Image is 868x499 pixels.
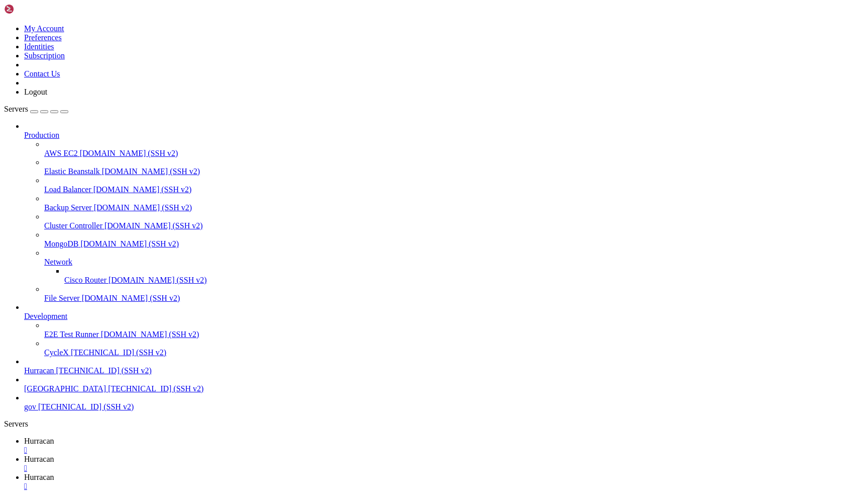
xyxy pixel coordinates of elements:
[11,219,18,226] span: ✅
[80,239,179,248] span: [DOMAIN_NAME] (SSH v2)
[4,384,736,391] x-row: >
[4,68,736,75] x-row: 3.
[44,185,864,194] a: Load Balancer [DOMAIN_NAME] (SSH v2)
[4,262,736,269] x-row: 3.
[4,298,74,305] span: Злоумышленник может:
[11,198,588,205] span: '{"name":"[PERSON_NAME]","email":"[PERSON_NAME][EMAIL_ADDRESS][PERSON_NAME][DOMAIN_NAME]","phone"...
[4,205,736,212] x-row: : }
[18,112,187,119] span: CORS широкий: Все еще проблема для чтения данных
[4,61,736,68] x-row: 2.
[44,321,864,339] li: E2E Test Runner [DOMAIN_NAME] (SSH v2)
[4,112,736,119] x-row: -
[4,377,711,384] span: ─────────────────────────────────────────────────────────────────────────────────────────────────...
[44,348,69,357] span: CycleX
[44,339,864,357] li: CycleX [TECHNICAL_ID] (SSH v2)
[4,105,28,113] span: Servers
[44,194,864,212] li: Backup Server [DOMAIN_NAME] (SSH v2)
[4,198,736,205] x-row: -d \
[4,54,736,61] x-row: 1.
[24,303,864,357] li: Development
[44,330,864,339] a: E2E Test Runner [DOMAIN_NAME] (SSH v2)
[44,149,78,157] span: AWS EC2
[44,221,102,230] span: Cluster Controller
[24,122,864,303] li: Production
[233,398,289,405] span: ·? for shortcuts
[94,203,192,212] span: [DOMAIN_NAME] (SSH v2)
[24,446,864,455] a: 
[4,11,8,18] div: (0, 1)
[44,140,864,158] li: AWS EC2 [DOMAIN_NAME] (SSH v2)
[4,4,62,14] img: Shellngn
[38,402,134,411] span: [TECHNICAL_ID] (SSH v2)
[44,258,72,266] span: Network
[44,239,78,248] span: MongoDB
[24,402,36,411] span: gov
[24,312,864,321] a: Development
[24,88,47,96] a: Logout
[24,393,864,411] li: gov [TECHNICAL_ID] (SSH v2)
[44,258,864,267] a: Network
[22,19,236,26] span: БЛОКИРУЕТСЯ (Origin: [URL][DOMAIN_NAME], [DOMAIN_NAME], etc.)
[44,185,91,194] span: Load Balancer
[44,239,864,248] a: MongoDB [DOMAIN_NAME] (SSH v2)
[24,131,864,140] a: Production
[8,4,36,11] span: "status"
[11,233,85,240] span: ЗНАЧИТ CSRF РАБОТАЕТ:
[44,167,864,176] a: Elastic Beanstalk [DOMAIN_NAME] (SSH v2)
[44,149,864,158] a: AWS EC2 [DOMAIN_NAME] (SSH v2)
[11,54,229,61] span: Google Apps Script проверяет Origin - есть базовая CSRF защита
[11,183,18,190] span: ✅
[64,276,864,285] a: Cisco Router [DOMAIN_NAME] (SSH v2)
[44,248,864,285] li: Network
[4,105,736,112] x-row: -
[11,398,141,405] span: python3 -m http.server 8000 -d /tmp &
[15,19,22,26] span: ❌
[24,51,65,60] a: Subscription
[4,97,736,104] x-row: -
[57,191,155,198] span: "Origin: [URL][DOMAIN_NAME]"
[4,248,736,255] x-row: 1.
[24,437,864,455] a: Hurracan
[108,384,203,393] span: [TECHNICAL_ID] (SSH v2)
[44,285,864,303] li: File Server [DOMAIN_NAME] (SSH v2)
[24,33,62,42] a: Preferences
[24,455,54,463] span: Hurracan
[44,158,864,176] li: Elastic Beanstalk [DOMAIN_NAME] (SSH v2)
[24,42,54,51] a: Identities
[44,176,864,194] li: Load Balancer [DOMAIN_NAME] (SSH v2)
[22,219,271,226] span: ПОДДЕЛАЛ Origin заголовок - скрипт поверил что запрос пришел с их сайта
[102,167,200,176] span: [DOMAIN_NAME] (SSH v2)
[8,154,148,161] span: Да, ты прав! Я смог отправить сообщение:
[141,398,229,405] span: [TECHNICAL_ID] - - [24/S…
[11,68,398,75] span: В реальности злоумышленник не сможет заставить [PERSON_NAME] пользователя отправить запрос с подд...
[24,357,864,375] li: Hurracan [TECHNICAL_ID] (SSH v2)
[80,149,178,157] span: [DOMAIN_NAME] (SSH v2)
[4,4,736,11] x-row: Connecting [TECHNICAL_ID]...
[11,269,110,276] span: Сообщение ушло организаторам
[24,384,106,393] span: [GEOGRAPHIC_DATA]
[11,19,15,26] span: #
[4,391,711,398] span: ─────────────────────────────────────────────────────────────────────────────────────────────────...
[4,341,141,348] span: - Серверные скрипты могут спамить форму
[64,276,106,284] span: Cisco Router
[8,105,15,112] span: ✅
[4,348,159,355] span: - Браузерная защита есть, но легко обходится
[24,464,864,473] div: 
[101,330,199,339] span: [DOMAIN_NAME] (SSH v2)
[18,97,250,104] span: Браузерный CSRF: НЕ РАБОТАЕТ (браузер блокирует поддельный Origin)
[24,402,864,411] a: gov [TECHNICAL_ID] (SSH v2)
[44,348,864,357] a: CycleX [TECHNICAL_ID] (SSH v2)
[24,69,60,78] a: Contact Us
[44,330,99,339] span: E2E Test Runner
[44,212,864,230] li: Cluster Controller [DOMAIN_NAME] (SSH v2)
[11,255,145,262] span: Скрипт не проверяет Referer или сессии
[24,384,864,393] a: [GEOGRAPHIC_DATA] [TECHNICAL_ID] (SSH v2)
[82,294,180,302] span: [DOMAIN_NAME] (SSH v2)
[44,294,864,303] a: File Server [DOMAIN_NAME] (SSH v2)
[15,205,43,212] span: "status"
[11,140,60,147] span: так ты же смог
[18,169,92,176] span: ЧТО Я РЕАЛЬНО СДЕЛАЛ:
[11,126,310,133] span: Итог: Форма защищена от классического CSRF, но уязвима для автоматизированного спама.
[4,420,864,429] div: Servers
